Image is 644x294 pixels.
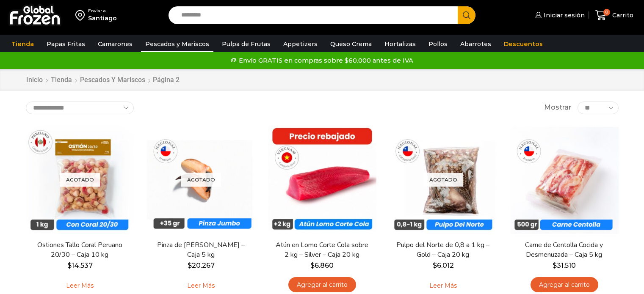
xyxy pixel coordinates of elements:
bdi: 14.537 [67,261,93,269]
a: Inicio [26,75,43,85]
a: Queso Crema [326,36,376,52]
nav: Breadcrumb [26,75,181,85]
a: Ostiones Tallo Coral Peruano 20/30 – Caja 10 kg [31,240,128,260]
a: Atún en Lomo Corte Cola sobre 2 kg – Silver – Caja 20 kg [273,240,370,260]
a: Abarrotes [456,36,495,52]
a: Appetizers [279,36,322,52]
p: Agotado [181,173,221,187]
span: Página 2 [153,76,180,84]
a: Agregar al carrito: “Atún en Lomo Corte Cola sobre 2 kg - Silver - Caja 20 kg” [288,277,356,293]
span: Carrito [610,11,633,19]
a: Camarones [94,36,137,52]
a: Pescados y Mariscos [141,36,213,52]
button: Search button [458,6,475,24]
a: Tienda [50,75,72,85]
p: Agotado [60,173,100,187]
a: Carne de Centolla Cocida y Desmenuzada – Caja 5 kg [515,240,613,260]
bdi: 20.267 [188,261,215,269]
bdi: 6.860 [310,261,334,269]
span: Iniciar sesión [542,11,585,19]
span: Mostrar [544,103,571,113]
span: $ [310,261,315,269]
span: 0 [603,9,610,16]
div: Santiago [88,14,117,22]
select: Pedido de la tienda [26,102,134,114]
a: Pollos [424,36,452,52]
span: $ [188,261,192,269]
a: Papas Fritas [42,36,89,52]
span: $ [433,261,437,269]
a: Tienda [7,36,38,52]
div: Enviar a [88,8,117,14]
bdi: 31.510 [553,261,576,269]
a: Hortalizas [380,36,420,52]
a: Agregar al carrito: “Carne de Centolla Cocida y Desmenuzada - Caja 5 kg” [531,277,598,293]
a: Pescados y Mariscos [80,75,146,85]
a: 0 Carrito [593,5,636,25]
a: Pinza de [PERSON_NAME] – Caja 5 kg [152,240,249,260]
a: Pulpa de Frutas [218,36,275,52]
a: Descuentos [500,36,547,52]
a: Pulpo del Norte de 0,8 a 1 kg – Gold – Caja 20 kg [394,240,492,260]
span: $ [67,261,72,269]
span: $ [553,261,557,269]
a: Iniciar sesión [533,7,585,24]
bdi: 6.012 [433,261,454,269]
p: Agotado [423,173,463,187]
img: address-field-icon.svg [75,8,88,22]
